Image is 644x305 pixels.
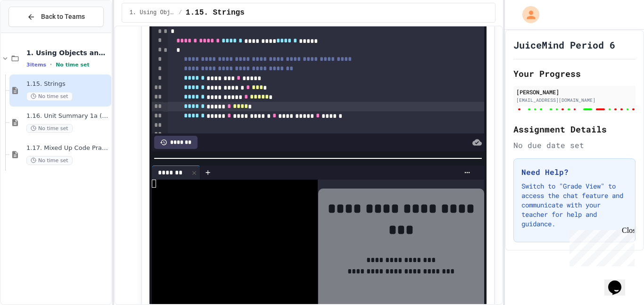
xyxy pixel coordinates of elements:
[26,144,109,152] span: 1.17. Mixed Up Code Practice 1.1-1.6
[8,7,104,27] button: Back to Teams
[179,9,182,16] span: /
[516,97,633,104] div: [EMAIL_ADDRESS][DOMAIN_NAME]
[41,12,85,22] span: Back to Teams
[56,62,90,68] span: No time set
[4,4,65,60] div: Chat with us now!Close
[521,181,627,229] p: Switch to "Grade View" to access the chat feature and communicate with your teacher for help and ...
[130,9,175,16] span: 1. Using Objects and Methods
[513,67,636,80] h2: Your Progress
[26,156,73,165] span: No time set
[26,49,109,57] span: 1. Using Objects and Methods
[513,140,636,151] div: No due date set
[513,123,636,136] h2: Assignment Details
[604,267,635,296] iframe: chat widget
[512,4,542,25] div: My Account
[26,62,46,68] span: 3 items
[521,166,627,178] h3: Need Help?
[26,112,109,120] span: 1.16. Unit Summary 1a (1.1-1.6)
[566,226,635,266] iframe: chat widget
[50,61,52,68] span: •
[513,38,615,51] h1: JuiceMind Period 6
[26,124,73,133] span: No time set
[186,7,245,18] span: 1.15. Strings
[516,88,633,96] div: [PERSON_NAME]
[26,92,73,101] span: No time set
[26,80,109,88] span: 1.15. Strings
